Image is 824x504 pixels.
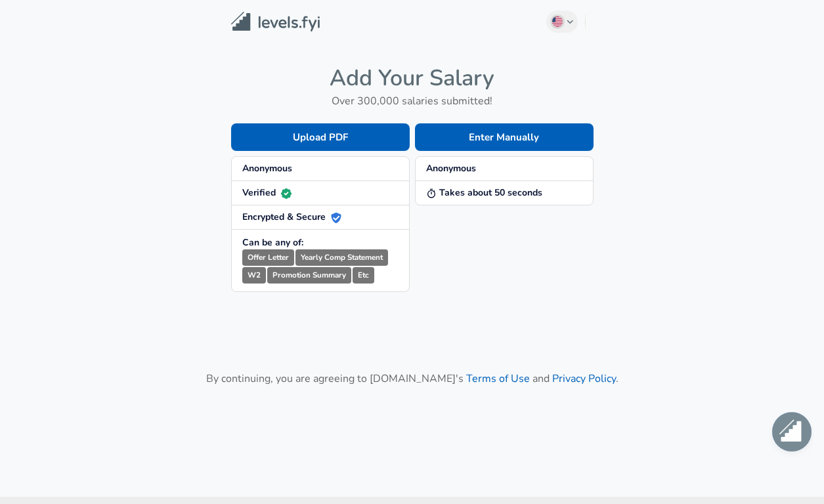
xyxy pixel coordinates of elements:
[426,162,476,175] strong: Anonymous
[426,186,542,199] strong: Takes about 50 seconds
[231,12,320,32] img: Levels.fyi
[552,371,616,386] a: Privacy Policy
[552,16,563,27] img: English (US)
[546,10,578,33] button: English (US)
[242,162,292,175] strong: Anonymous
[466,371,530,386] a: Terms of Use
[242,211,341,223] strong: Encrypted & Secure
[242,236,303,249] strong: Can be any of:
[231,92,594,110] h6: Over 300,000 salaries submitted!
[295,249,388,266] small: Yearly Comp Statement
[242,186,292,199] strong: Verified
[772,412,812,451] div: Open chat
[353,267,374,283] small: Etc
[242,249,294,266] small: Offer Letter
[231,123,410,151] button: Upload PDF
[231,64,594,92] h4: Add Your Salary
[242,267,266,283] small: W2
[415,123,594,151] button: Enter Manually
[267,267,351,283] small: Promotion Summary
